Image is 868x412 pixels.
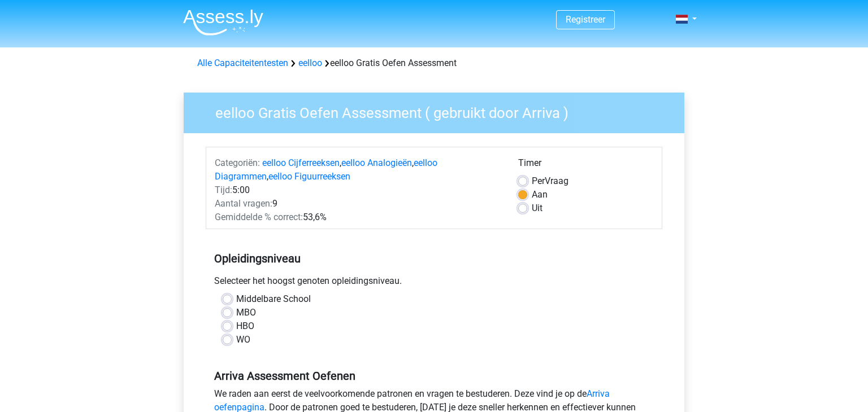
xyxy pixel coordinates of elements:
[298,58,322,68] a: eelloo
[341,157,412,168] a: eelloo Analogieën
[215,198,272,209] span: Aantal vragen:
[215,212,303,222] span: Gemiddelde % correct:
[206,183,510,197] div: 5:00
[532,201,542,215] label: Uit
[202,100,676,122] h3: eelloo Gratis Oefen Assessment ( gebruikt door Arriva )
[197,58,288,68] a: Alle Capaciteitentesten
[206,211,510,224] div: 53,6%
[236,292,311,306] label: Middelbare School
[214,369,654,383] h5: Arriva Assessment Oefenen
[193,56,675,70] div: eelloo Gratis Oefen Assessment
[206,197,510,211] div: 9
[532,176,545,186] span: Per
[532,188,548,201] label: Aan
[215,185,232,195] span: Tijd:
[236,333,250,347] label: WO
[518,156,653,174] div: Timer
[206,274,662,292] div: Selecteer het hoogst genoten opleidingsniveau.
[236,306,256,319] label: MBO
[262,157,340,168] a: eelloo Cijferreeksen
[532,174,568,188] label: Vraag
[268,171,350,182] a: eelloo Figuurreeksen
[214,247,654,270] h5: Opleidingsniveau
[236,319,254,333] label: HBO
[566,14,605,25] a: Registreer
[183,9,263,36] img: Assessly
[206,156,510,183] div: , , ,
[215,157,260,168] span: Categoriën:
